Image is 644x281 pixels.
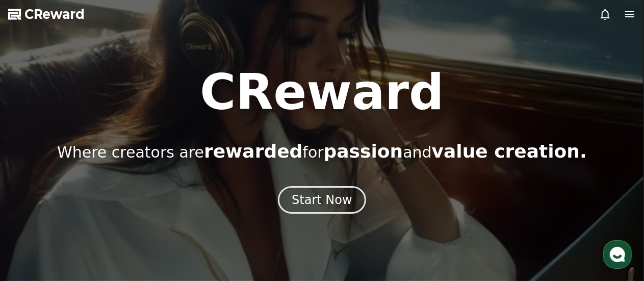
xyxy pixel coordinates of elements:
a: Start Now [278,196,366,206]
span: value creation. [432,141,587,162]
span: passion [324,141,403,162]
span: Home [26,212,44,220]
a: Settings [132,196,196,222]
span: CReward [24,6,85,22]
a: CReward [8,6,85,22]
span: rewarded [204,141,302,162]
button: Start Now [278,186,366,214]
p: Where creators are for and [57,141,587,162]
a: Home [3,196,67,222]
div: Start Now [292,192,352,208]
span: Settings [151,212,176,220]
a: Messages [67,196,132,222]
span: Messages [85,212,115,220]
h1: CReward [200,68,444,117]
